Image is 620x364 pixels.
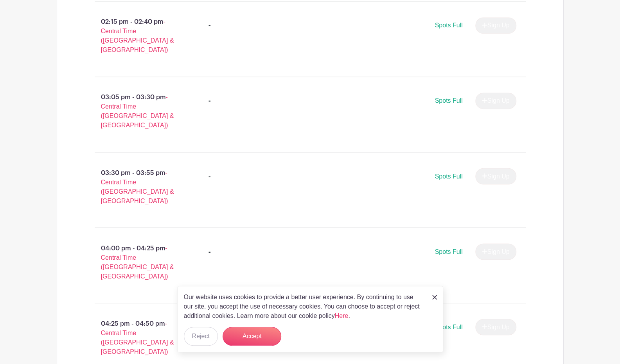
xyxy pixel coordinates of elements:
p: 03:05 pm - 03:30 pm [82,89,196,133]
div: - [208,96,211,105]
span: Spots Full [435,22,462,29]
span: Spots Full [435,323,462,330]
span: - Central Time ([GEOGRAPHIC_DATA] & [GEOGRAPHIC_DATA]) [101,169,174,204]
img: close_button-5f87c8562297e5c2d7936805f587ecaba9071eb48480494691a3f1689db116b3.svg [432,295,437,300]
p: 04:00 pm - 04:25 pm [82,240,196,284]
span: - Central Time ([GEOGRAPHIC_DATA] & [GEOGRAPHIC_DATA]) [101,244,174,279]
p: 04:25 pm - 04:50 pm [82,316,196,359]
button: Accept [223,327,281,346]
p: 03:30 pm - 03:55 pm [82,165,196,209]
div: - [208,171,211,181]
span: Spots Full [435,173,462,179]
span: Spots Full [435,248,462,255]
span: Spots Full [435,97,462,104]
button: Reject [184,327,218,346]
span: - Central Time ([GEOGRAPHIC_DATA] & [GEOGRAPHIC_DATA]) [101,94,174,128]
div: - [208,21,211,30]
div: - [208,247,211,256]
span: - Central Time ([GEOGRAPHIC_DATA] & [GEOGRAPHIC_DATA]) [101,320,174,355]
p: 02:15 pm - 02:40 pm [82,14,196,58]
p: Our website uses cookies to provide a better user experience. By continuing to use our site, you ... [184,293,424,321]
span: - Central Time ([GEOGRAPHIC_DATA] & [GEOGRAPHIC_DATA]) [101,18,174,53]
a: Here [335,312,349,319]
